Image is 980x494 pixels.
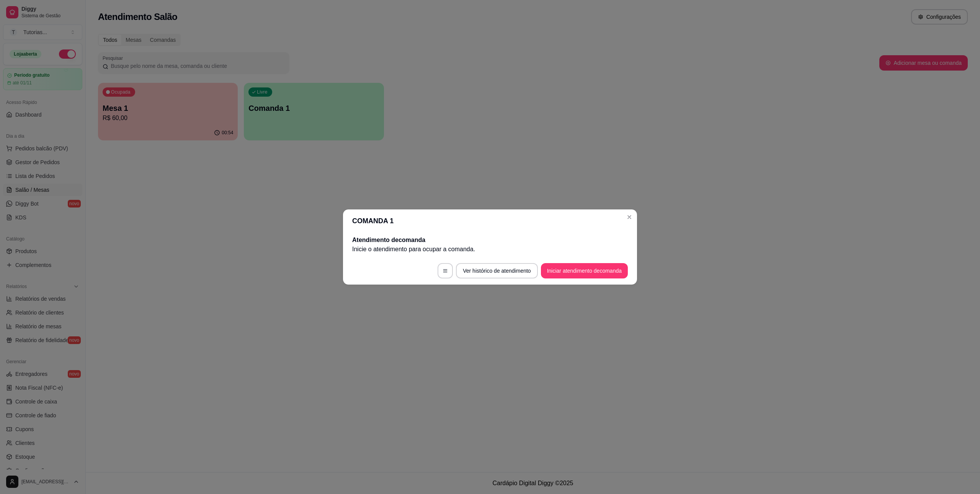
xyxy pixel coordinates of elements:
button: Iniciar atendimento decomanda [541,263,628,278]
h2: Atendimento de comanda [352,235,628,245]
button: Ver histórico de atendimento [456,263,537,278]
p: Inicie o atendimento para ocupar a comanda . [352,245,628,254]
header: COMANDA 1 [343,209,637,232]
button: Close [623,211,635,223]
